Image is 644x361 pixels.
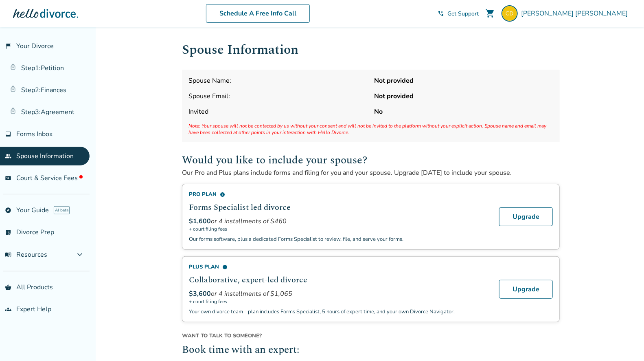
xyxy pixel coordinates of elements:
span: list_alt_check [5,229,11,236]
a: Upgrade [499,207,553,226]
span: inbox [5,131,11,137]
span: explore [5,207,11,214]
span: Note: Your spouse will not be contacted by us without your consent and will not be invited to the... [188,123,553,136]
h2: Collaborative, expert-led divorce [189,274,489,286]
span: Spouse Name: [188,76,368,85]
span: shopping_cart [485,9,495,18]
span: shopping_basket [5,284,11,291]
strong: Not provided [374,92,553,101]
span: Resources [5,250,47,259]
span: flag_2 [5,43,11,49]
span: expand_more [75,250,85,260]
iframe: Chat Widget [603,322,644,361]
span: $3,600 [189,289,211,298]
h2: Would you like to include your spouse? [182,152,560,168]
span: Invited [188,107,368,116]
img: charbrown107@gmail.com [502,5,518,22]
h2: Book time with an expert: [182,343,560,358]
span: AI beta [54,206,70,214]
h1: Spouse Information [182,40,560,60]
div: Plus Plan [189,263,489,271]
span: Want to talk to someone? [182,332,560,339]
span: + court filing fees [189,298,489,305]
span: people [5,153,11,159]
span: groups [5,306,11,313]
span: Forms Inbox [16,130,53,139]
span: info [222,264,228,270]
p: Our Pro and Plus plans include forms and filing for you and your spouse. Upgrade [DATE] to includ... [182,168,560,177]
span: Court & Service Fees [16,174,83,183]
span: $1,600 [189,217,211,226]
div: or 4 installments of $460 [189,217,489,226]
span: + court filing fees [189,226,489,232]
h2: Forms Specialist led divorce [189,201,489,214]
span: phone_in_talk [438,10,444,17]
span: Spouse Email: [188,92,368,101]
a: Upgrade [499,280,553,299]
strong: No [374,107,553,116]
span: Get Support [447,10,479,18]
p: Your own divorce team - plan includes Forms Specialist, 5 hours of expert time, and your own Divo... [189,308,489,315]
a: phone_in_talkGet Support [438,10,479,18]
span: menu_book [5,251,11,258]
span: info [220,192,225,197]
div: or 4 installments of $1,065 [189,289,489,298]
span: universal_currency_alt [5,175,11,181]
div: Pro Plan [189,191,489,198]
span: [PERSON_NAME] [PERSON_NAME] [521,9,631,18]
a: Schedule A Free Info Call [206,4,310,23]
p: Our forms software, plus a dedicated Forms Specialist to review, file, and serve your forms. [189,236,489,243]
strong: Not provided [374,76,553,85]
